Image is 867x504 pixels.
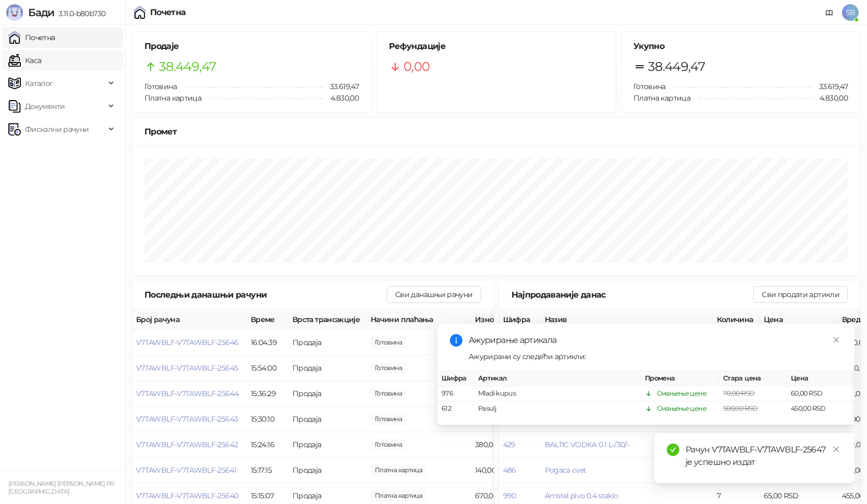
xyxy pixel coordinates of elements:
[288,381,367,407] td: Продаја
[132,310,247,330] th: Број рачуна
[323,92,359,104] span: 4.830,00
[150,8,186,17] div: Почетна
[144,125,848,138] div: Промет
[787,386,854,401] td: 60,00 RSD
[474,371,641,386] th: Артикал
[247,381,288,407] td: 15:36:29
[144,288,387,301] div: Последњи данашњи рачуни
[247,432,288,458] td: 15:24:16
[657,388,706,399] div: Смањење цене
[288,458,367,483] td: Продаја
[541,310,713,330] th: Назив
[831,444,842,455] a: Close
[288,355,367,381] td: Продаја
[159,57,216,77] span: 38.449,47
[25,119,89,140] span: Фискални рачуни
[288,310,367,330] th: Врста трансакције
[545,440,629,449] button: BALTIC VODKA 0.1 L-/30/-
[787,401,854,416] td: 450,00 RSD
[371,362,406,374] span: 480,00
[136,363,238,373] button: V7TAWBLF-V7TAWBLF-25645
[25,73,53,94] span: Каталог
[686,444,842,469] div: Рачун V7TAWBLF-V7TAWBLF-25647 је успешно издат
[288,407,367,432] td: Продаја
[371,439,406,450] span: 380,00
[503,465,516,475] button: 486
[667,444,679,456] span: check-circle
[8,27,55,48] a: Почетна
[641,371,719,386] th: Промена
[760,310,838,330] th: Цена
[136,491,238,500] button: V7TAWBLF-V7TAWBLF-25640
[6,4,23,21] img: Logo
[136,414,238,424] button: V7TAWBLF-V7TAWBLF-25643
[136,338,238,347] button: V7TAWBLF-V7TAWBLF-25646
[787,371,854,386] th: Цена
[8,480,114,495] small: [PERSON_NAME] [PERSON_NAME] PR [GEOGRAPHIC_DATA]
[404,57,430,77] span: 0,00
[471,458,549,483] td: 140,00 RSD
[371,388,406,399] span: 473,00
[471,310,549,330] th: Износ
[437,401,474,416] td: 612
[371,413,406,425] span: 940,00
[247,458,288,483] td: 15:17:15
[545,465,587,475] button: Pogaca cvet
[633,82,666,91] span: Готовина
[8,50,41,71] a: Каса
[842,4,859,21] span: SB
[545,491,618,500] button: Amstel pivo 0.4 staklo
[474,401,641,416] td: Pasulj
[323,81,359,92] span: 33.619,47
[389,40,603,53] h5: Рефундације
[833,336,840,343] span: close
[499,310,541,330] th: Шифра
[136,465,236,475] button: V7TAWBLF-V7TAWBLF-25641
[474,386,641,401] td: Mladi kupus
[719,371,787,386] th: Стара цена
[371,490,426,501] span: 670,00
[633,93,690,103] span: Платна картица
[54,9,105,18] span: 3.11.0-b80b730
[450,334,462,347] span: info-circle
[648,57,705,77] span: 38.449,47
[437,386,474,401] td: 976
[821,4,838,21] a: Документација
[25,96,65,117] span: Документи
[371,464,426,476] span: 140,00
[753,286,848,303] button: Сви продати артикли
[247,330,288,355] td: 16:04:39
[831,334,842,346] a: Close
[723,404,758,412] span: 500,00 RSD
[144,40,359,53] h5: Продаје
[503,491,516,500] button: 990
[812,81,848,92] span: 33.619,47
[723,389,754,397] span: 70,00 RSD
[469,351,842,362] div: Ажурирани су следећи артикли:
[136,440,238,449] button: V7TAWBLF-V7TAWBLF-25642
[247,310,288,330] th: Време
[437,371,474,386] th: Шифра
[657,403,706,414] div: Смањење цене
[511,288,754,301] div: Најпродаваније данас
[367,310,471,330] th: Начини плаћања
[144,82,177,91] span: Готовина
[812,92,848,104] span: 4.830,00
[503,440,516,449] button: 429
[833,446,840,453] span: close
[371,337,406,348] span: 1.000,00
[247,407,288,432] td: 15:30:10
[136,389,238,398] button: V7TAWBLF-V7TAWBLF-25644
[288,330,367,355] td: Продаја
[469,334,842,347] div: Ажурирање артикала
[28,6,54,19] span: Бади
